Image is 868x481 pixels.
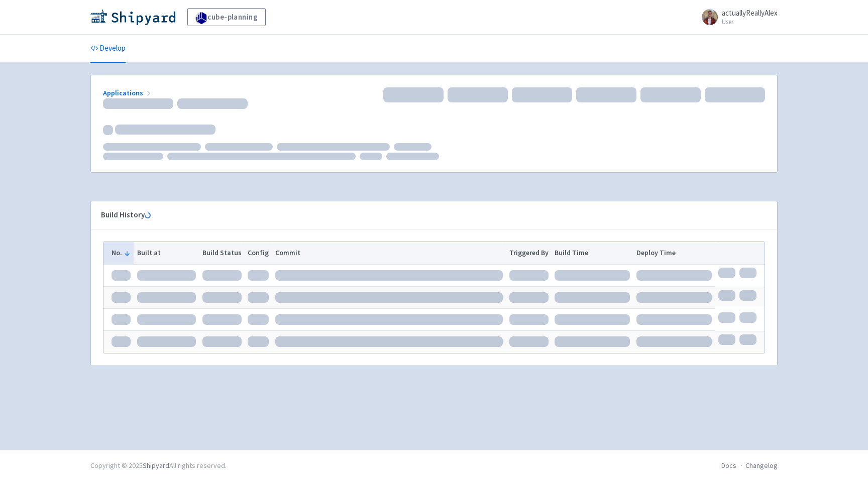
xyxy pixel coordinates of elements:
small: User [722,19,778,25]
th: Triggered By [506,242,552,264]
th: Deploy Time [633,242,715,264]
th: Config [245,242,272,264]
a: cube-planning [187,8,266,26]
a: Shipyard [143,461,169,470]
span: actuallyReallyAlex [722,8,778,18]
button: No. [112,248,131,258]
th: Build Status [199,242,245,264]
a: actuallyReallyAlex User [696,9,778,25]
th: Built at [134,242,199,264]
a: Docs [721,461,736,470]
th: Build Time [552,242,633,264]
th: Commit [272,242,506,264]
div: Copyright © 2025 All rights reserved. [90,460,227,471]
div: Build History [101,209,751,221]
img: Shipyard logo [90,9,175,25]
a: Changelog [745,461,778,470]
a: Applications [103,88,153,97]
a: Develop [90,35,126,63]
